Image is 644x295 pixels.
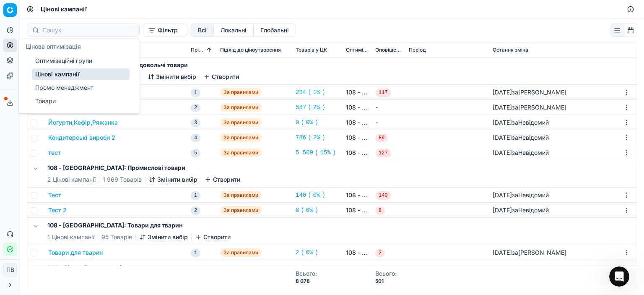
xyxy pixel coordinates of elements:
font: Кондитерські вироби 2 [48,134,115,141]
font: Змінити вибір [156,73,196,80]
font: Цінові кампанії [35,70,80,78]
font: Цінові кампанії [41,5,87,13]
a: 587(2%) [296,103,325,112]
font: 501 [375,278,384,284]
button: Створити [203,73,239,81]
button: Тест 2 [48,206,67,214]
font: Оповіщення [375,47,405,53]
font: Товарні зв'язки [17,217,65,224]
img: логотип [17,18,73,28]
font: 587 [296,104,306,111]
font: Тест 2 [48,206,67,214]
font: Остання зміна [493,47,528,53]
input: Пошук [42,26,134,34]
font: [DATE] [493,206,512,214]
font: за [512,149,518,156]
font: ( [301,207,304,214]
font: 0% [306,207,313,214]
font: 2 [379,250,382,256]
font: ) [315,249,318,256]
font: 108 - [GEOGRAPHIC_DATA]: Продовольчі товари [346,104,483,111]
a: Оптимізаційні групи [32,55,130,67]
button: Створити [205,175,240,184]
font: 3 [194,120,197,126]
a: 108 - [GEOGRAPHIC_DATA]: Продовольчі товари [346,149,369,157]
font: ПВ [6,266,14,273]
font: 108 - [GEOGRAPHIC_DATA]: Продовольчі товари [346,89,483,96]
font: За правилами [223,192,258,198]
font: тест [48,149,61,156]
font: 1 [194,250,197,256]
font: Продуктовий реліз. [DATE] [17,201,99,208]
button: Змінити вибір [149,175,197,184]
nav: хлібні крихти [41,5,87,13]
font: ) [322,192,325,198]
font: [DATE] [493,149,512,156]
a: 5 509(15%) [296,149,336,157]
font: 2 [296,249,299,256]
font: Невідомий [518,206,549,214]
font: За правилами [223,207,258,213]
font: Повідомлення [62,238,106,245]
button: Змінити вибір [139,233,188,241]
button: Повідомлення [56,218,112,251]
font: 2 [47,176,51,183]
button: Змінити вибір [148,73,196,81]
font: За правилами [223,119,258,125]
font: За правилами [223,149,258,156]
font: [PERSON_NAME] [518,104,566,111]
font: 117 [379,90,388,96]
a: 108 - [GEOGRAPHIC_DATA]: Промислові товари [346,206,369,214]
a: 786(2%) [296,133,325,142]
font: Напишіть нам повідомлення [17,121,114,128]
font: Невідомий [518,119,549,126]
font: [DATE] [493,249,512,256]
font: за [512,89,518,96]
font: Невідомий [518,149,549,156]
font: 1% [313,89,320,96]
a: 2(0%) [296,248,318,257]
button: Пошук у статтях [12,162,156,178]
font: Цінові кампанії [53,176,96,183]
button: Кондитерські вироби 2 [48,133,115,142]
font: Глобальні [260,26,289,34]
font: [DATE] [493,89,512,96]
font: Створити [203,233,231,240]
a: 108 - [GEOGRAPHIC_DATA]: Товари для тварин [346,248,369,257]
font: [DATE] [493,134,512,141]
font: 108 - [GEOGRAPHIC_DATA]: Продовольчі товари [346,119,483,126]
font: [DATE] [493,119,512,126]
font: Оптимізаційні групи [346,47,395,53]
font: 294 [296,89,306,96]
font: 2% [313,134,320,141]
font: Створити [213,176,240,183]
font: ) [322,89,325,96]
button: Товари для тварин [48,248,103,257]
button: Сортовано за Пріоритетом за зростанням [205,46,213,54]
font: 1 [194,90,197,96]
font: Невідомий [518,134,549,141]
font: за [512,206,518,214]
font: 786 [296,134,306,141]
font: Промо менеджмент [35,84,93,91]
font: Всього [375,270,395,277]
font: ) [322,104,325,111]
font: 140 [379,193,388,198]
font: Цінова оптимізація [26,43,81,50]
div: Напишіть нам повідомленнязазвичай ми відповідаємо за кілька годин [8,113,159,154]
font: 8 [296,207,299,214]
button: ПВ [3,263,17,277]
font: 1 [47,233,50,240]
font: 2 [194,105,197,111]
font: Змінити вибір [157,176,197,183]
font: 0% [313,192,320,198]
a: 294(1%) [296,88,325,97]
font: Товари [35,97,56,104]
font: ( [301,249,304,256]
font: ( [315,149,318,156]
button: Тест [48,191,61,199]
a: 108 - [GEOGRAPHIC_DATA]: Продовольчі товари [346,103,369,112]
font: 202 - Рівне: Продовольчі товари [47,264,144,271]
font: За правилами [223,249,258,256]
font: 108 - [GEOGRAPHIC_DATA]: Промислові товари [346,206,481,214]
